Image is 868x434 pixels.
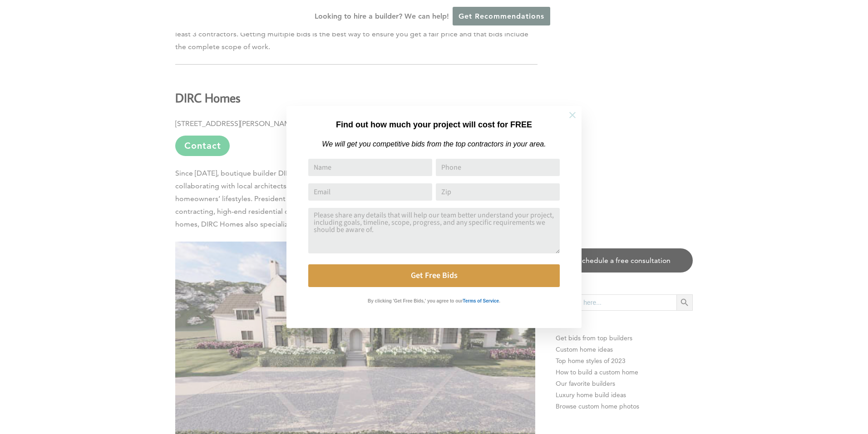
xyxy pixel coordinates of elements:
input: Name [308,159,432,176]
textarea: Comment or Message [308,208,560,253]
input: Zip [436,183,560,201]
strong: Find out how much your project will cost for FREE [336,120,532,129]
strong: Terms of Service [463,298,499,303]
strong: . [499,298,500,303]
strong: By clicking 'Get Free Bids,' you agree to our [368,298,463,303]
em: We will get you competitive bids from the top contractors in your area. [322,140,546,148]
input: Phone [436,159,560,176]
button: Get Free Bids [308,264,560,287]
button: Close [557,99,588,131]
a: Terms of Service [463,296,499,304]
input: Email Address [308,183,432,201]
